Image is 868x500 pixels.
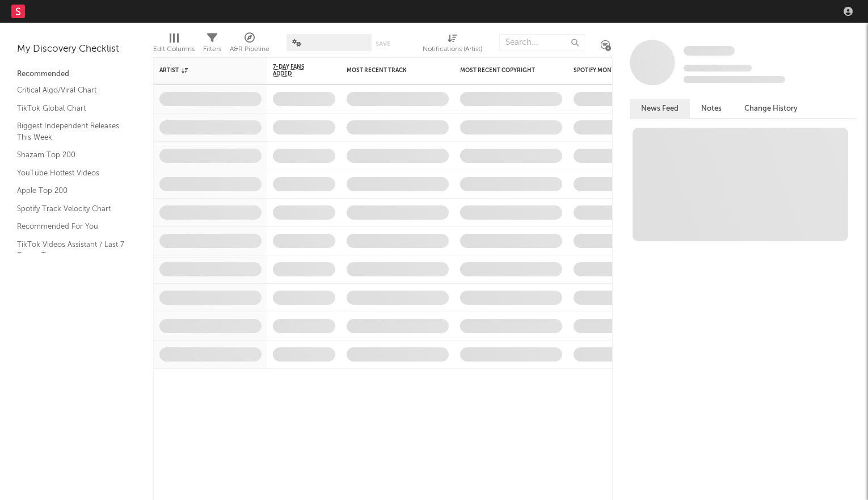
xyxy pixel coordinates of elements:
div: Notifications (Artist) [423,28,482,61]
a: YouTube Hottest Videos [17,167,125,179]
div: Most Recent Track [347,67,432,74]
div: Spotify Monthly Listeners [574,67,659,74]
div: Edit Columns [153,43,195,56]
button: Change History [733,99,809,118]
button: Notes [690,99,733,118]
a: TikTok Videos Assistant / Last 7 Days - Top [17,238,125,262]
span: Tracking Since: [DATE] [684,65,752,72]
div: Most Recent Copyright [460,67,545,74]
button: News Feed [630,99,690,118]
div: Filters [203,43,221,56]
div: Recommended [17,68,136,81]
div: Notifications (Artist) [423,43,482,56]
div: Edit Columns [153,28,195,61]
a: Shazam Top 200 [17,149,125,161]
button: Save [376,41,390,47]
span: 7-Day Fans Added [273,64,318,77]
a: Spotify Track Velocity Chart [17,203,125,215]
input: Search... [499,34,584,51]
div: A&R Pipeline [230,28,269,61]
a: Critical Algo/Viral Chart [17,84,125,96]
span: Some Artist [684,46,735,56]
div: Artist [159,67,245,74]
div: A&R Pipeline [230,43,269,56]
span: 0 fans last week [684,76,785,83]
a: Recommended For You [17,220,125,233]
a: Apple Top 200 [17,184,125,197]
a: Some Artist [684,45,735,57]
a: TikTok Global Chart [17,102,125,115]
a: Biggest Independent Releases This Week [17,120,125,143]
div: My Discovery Checklist [17,43,136,56]
div: Filters [203,28,221,61]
